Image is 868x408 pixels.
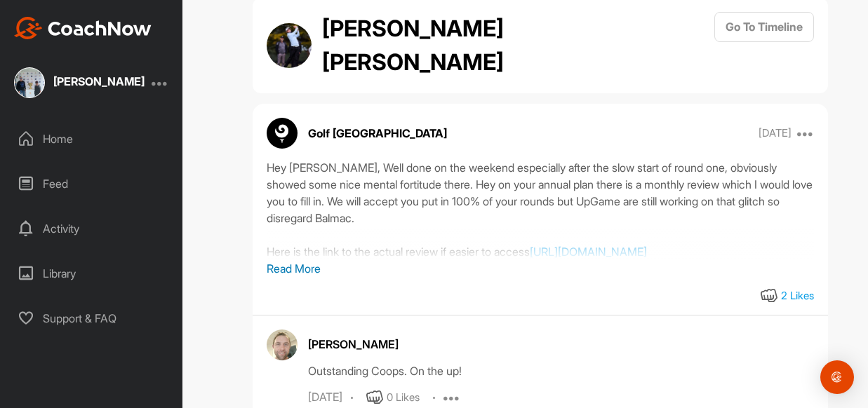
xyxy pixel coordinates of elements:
div: Open Intercom Messenger [820,360,854,394]
p: Golf [GEOGRAPHIC_DATA] [308,125,447,142]
div: [DATE] [308,390,342,404]
div: [PERSON_NAME] [308,336,814,353]
div: Outstanding Coops. On the up! [308,362,814,379]
div: Hey [PERSON_NAME], Well done on the weekend especially after the slow start of round one, obvious... [267,159,814,260]
div: 0 Likes [387,390,420,406]
div: 2 Likes [781,288,814,304]
img: CoachNow [14,17,152,39]
div: Support & FAQ [8,301,176,336]
div: Feed [8,166,176,201]
div: Home [8,121,176,156]
div: Library [8,256,176,291]
button: Go To Timeline [714,12,814,42]
img: avatar [267,23,312,68]
img: avatar [267,118,298,149]
div: Activity [8,211,176,246]
div: [PERSON_NAME] [53,76,145,87]
p: [DATE] [759,126,792,140]
h2: [PERSON_NAME] [PERSON_NAME] [322,12,512,79]
p: Read More [267,260,814,277]
img: avatar [267,329,298,360]
img: square_fd4afa259a8c779e2c85c7a7596e0ce1.jpg [14,67,45,98]
a: Go To Timeline [714,12,814,79]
